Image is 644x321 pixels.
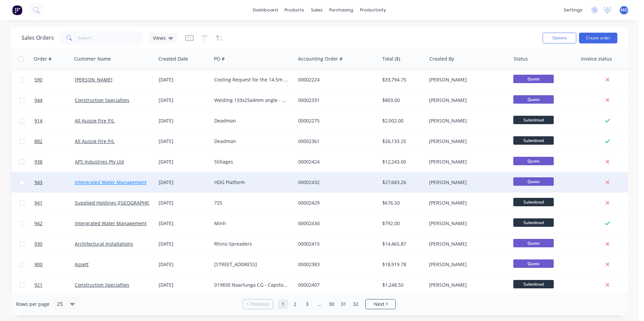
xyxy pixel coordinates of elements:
div: [PERSON_NAME] [429,261,504,268]
div: Accounting Order # [298,56,343,62]
a: Supplied Holdings ([GEOGRAPHIC_DATA]) Pty Ltd [75,200,183,206]
div: 00002429 [298,200,373,206]
div: 00002331 [298,97,373,104]
div: Stillages [214,158,289,165]
a: All Aussie Fire P/L [75,138,115,144]
a: Architectural Installations [75,241,133,247]
div: Welding 133x25x4mm angle - quote [214,97,289,104]
div: $12,243.00 [382,158,422,165]
div: $792.00 [382,220,422,227]
a: dashboard [250,5,281,15]
a: Page 32 [351,299,361,309]
div: 00002383 [298,261,373,268]
a: APS Industries Pty Ltd [75,158,124,165]
div: [DATE] [159,241,209,247]
a: Intergrated Water Management [75,179,147,185]
span: Rows per page [16,301,50,308]
div: [DATE] [159,220,209,227]
span: Quote [513,157,554,165]
a: Jump forward [314,299,324,309]
a: 900 [34,254,75,275]
div: [PERSON_NAME] [429,200,504,206]
a: All Aussie Fire P/L [75,117,115,124]
span: Submitted [513,136,554,145]
span: Submitted [513,218,554,227]
div: $26,133.25 [382,138,422,145]
a: Previous page [243,301,273,308]
div: [STREET_ADDRESS] [214,261,289,268]
div: Customer Name [74,56,111,62]
div: HDG Platform [214,179,289,186]
div: Invoice status [581,56,612,62]
span: Quote [513,259,554,268]
div: [PERSON_NAME] [429,158,504,165]
span: Submitted [513,116,554,124]
div: $1,248.50 [382,282,422,288]
span: 590 [34,76,42,83]
a: 921 [34,275,75,295]
div: 00002407 [298,282,373,288]
div: [PERSON_NAME] [429,282,504,288]
a: 942 [34,213,75,234]
div: [PERSON_NAME] [429,138,504,145]
span: 900 [34,261,42,268]
div: Order # [34,56,52,62]
span: Submitted [513,280,554,288]
div: Created Date [158,56,188,62]
div: 00002430 [298,220,373,227]
span: 941 [34,200,42,206]
input: Search... [78,31,144,45]
span: 938 [34,158,42,165]
div: Rhino Spreaders [214,241,289,247]
a: 930 [34,234,75,254]
span: 930 [34,241,42,247]
div: [PERSON_NAME] [429,241,504,247]
span: Quote [513,239,554,247]
h1: Sales Orders [22,35,54,41]
a: Next page [366,301,395,308]
span: Views [153,34,166,41]
button: Create order [579,33,617,43]
div: 725 [214,200,289,206]
a: Construction Specialties [75,282,129,288]
div: 00002415 [298,241,373,247]
div: [PERSON_NAME] [429,220,504,227]
div: 00002432 [298,179,373,186]
ul: Pagination [240,299,398,309]
div: [DATE] [159,179,209,186]
a: Page 3 [302,299,312,309]
div: $27,683.26 [382,179,422,186]
div: 00002224 [298,76,373,83]
div: [DATE] [159,117,209,124]
a: Page 2 [290,299,300,309]
div: [PERSON_NAME] [429,117,504,124]
div: 00002275 [298,117,373,124]
div: [PERSON_NAME] [429,97,504,104]
div: PO # [214,56,225,62]
div: settings [560,5,586,15]
a: 590 [34,70,75,90]
span: Quote [513,75,554,83]
div: [PERSON_NAME] [429,76,504,83]
div: productivity [357,5,389,15]
span: 914 [34,117,42,124]
span: Previous [250,301,269,308]
div: [DATE] [159,138,209,145]
div: $2,002.00 [382,117,422,124]
div: Costing Request for the 14.5m D&G Tree Rectification Works [214,76,289,83]
a: Construction Specialties [75,97,129,103]
div: sales [308,5,326,15]
span: 921 [34,282,42,288]
a: 914 [34,111,75,131]
a: 882 [34,131,75,151]
div: [DATE] [159,97,209,104]
div: 00002424 [298,158,373,165]
span: Submitted [513,198,554,206]
span: Next [374,301,384,308]
a: 943 [34,172,75,192]
div: Deadman [214,117,289,124]
div: Total ($) [382,56,400,62]
div: $18,919.78 [382,261,422,268]
div: products [281,5,308,15]
span: Quote [513,177,554,186]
